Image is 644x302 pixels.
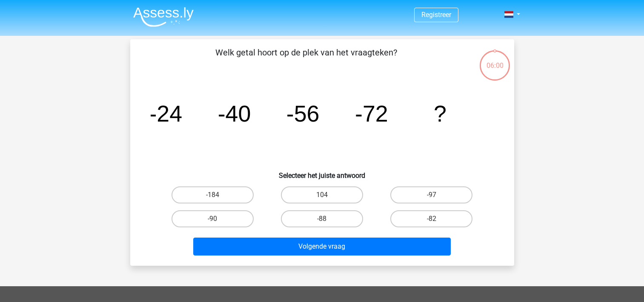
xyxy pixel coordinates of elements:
[390,186,472,203] label: -97
[286,101,319,126] tspan: -56
[281,210,363,227] label: -88
[133,7,194,27] img: Assessly
[390,210,472,227] label: -82
[172,186,254,203] label: -184
[421,11,451,19] a: Registreer
[144,165,501,180] h6: Selecteer het juiste antwoord
[218,101,251,126] tspan: -40
[144,46,469,72] p: Welk getal hoort op de plek van het vraagteken?
[434,101,447,126] tspan: ?
[172,210,254,227] label: -90
[281,186,363,203] label: 104
[193,238,451,256] button: Volgende vraag
[149,101,182,126] tspan: -24
[479,49,511,71] div: 06:00
[355,101,388,126] tspan: -72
